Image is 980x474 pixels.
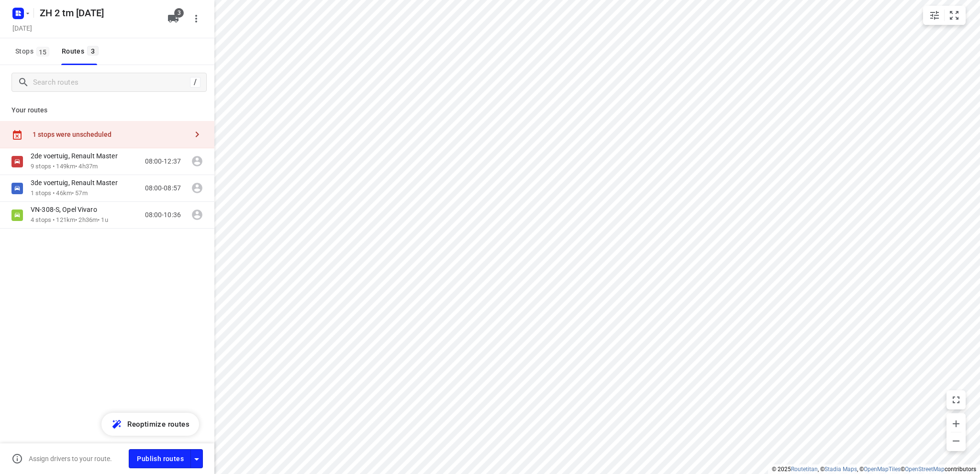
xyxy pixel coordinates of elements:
[129,449,191,468] button: Publish routes
[824,466,857,473] a: Stadia Maps
[9,22,36,33] h5: [DATE]
[31,178,123,187] p: 3de voertuig, Renault Master
[174,8,184,18] span: 3
[190,77,200,88] div: /
[31,152,123,160] p: 2de voertuig, Renault Master
[923,6,966,25] div: small contained button group
[29,455,112,463] p: Assign drivers to your route.
[31,162,127,171] p: 9 stops • 149km • 4h37m
[945,6,964,25] button: Fit zoom
[191,452,202,464] div: Driver app settings
[772,466,976,473] li: © 2025 , © , © © contributors
[31,205,103,214] p: VN-308-S, Opel Vivaro
[33,131,188,138] div: 1 stops were unscheduled
[87,46,99,55] span: 3
[925,6,944,25] button: Map settings
[36,47,49,56] span: 15
[864,466,901,473] a: OpenMapTiles
[15,45,52,57] span: Stops
[145,183,181,193] p: 08:00-08:57
[164,9,183,28] button: 3
[101,413,199,436] button: Reoptimize routes
[791,466,818,473] a: Routetitan
[905,466,945,473] a: OpenStreetMap
[145,156,181,166] p: 08:00-12:37
[188,152,207,171] span: Assign driver
[31,189,127,198] p: 1 stops • 46km • 57m
[11,105,203,115] p: Your routes
[36,5,160,21] h5: ZH 2 tm [DATE]
[31,216,108,225] p: 4 stops • 121km • 2h36m • 1u
[137,453,184,465] span: Publish routes
[127,418,189,430] span: Reoptimize routes
[62,45,101,57] div: Routes
[33,75,190,90] input: Search routes
[188,178,207,198] span: Assign driver
[145,210,181,220] p: 08:00-10:36
[187,9,206,28] button: More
